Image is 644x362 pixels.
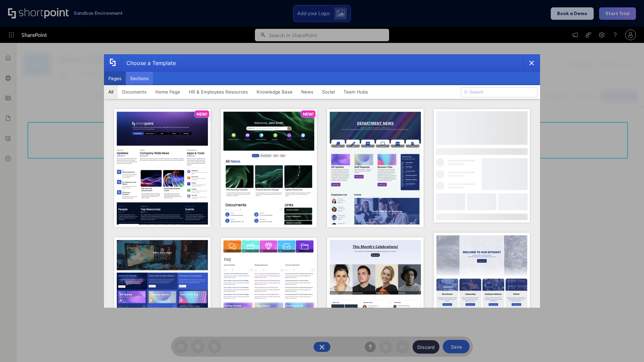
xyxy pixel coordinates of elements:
[303,112,314,117] p: NEW!
[121,55,176,71] div: Choose a Template
[184,85,252,99] button: HR & Employees Resources
[104,54,540,308] div: template selector
[610,330,644,362] iframe: Chat Widget
[339,85,372,99] button: Team Hubs
[126,72,153,85] button: Sections
[252,85,297,99] button: Knowledge Base
[297,85,318,99] button: News
[151,85,184,99] button: Home Page
[118,85,151,99] button: Documents
[197,112,207,117] p: NEW!
[318,85,339,99] button: Social
[461,87,537,97] input: Search
[104,72,126,85] button: Pages
[104,85,118,99] button: All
